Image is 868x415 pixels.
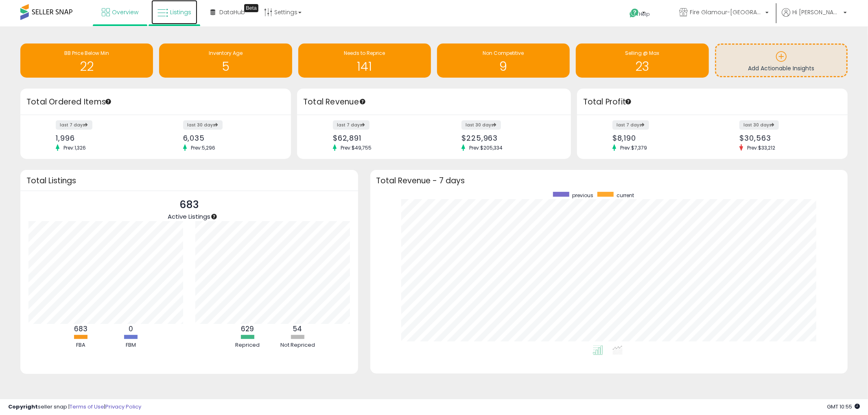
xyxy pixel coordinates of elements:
a: Needs to Reprice 141 [298,43,431,78]
h1: 9 [441,60,566,73]
h3: Total Profit [583,96,842,108]
h3: Total Revenue [303,96,565,108]
span: Prev: $49,755 [337,144,376,151]
b: 54 [293,324,302,334]
div: FBM [106,341,155,349]
a: Terms of Use [70,403,104,411]
span: Help [639,11,650,17]
div: Tooltip anchor [359,98,366,105]
h1: 141 [302,60,427,73]
h1: 22 [24,60,149,73]
h3: Total Revenue - 7 days [376,178,842,184]
span: Needs to Reprice [344,50,385,56]
a: Non Competitive 9 [437,43,570,78]
div: $8,190 [612,134,706,142]
label: last 30 days [739,120,779,130]
b: 629 [241,324,254,334]
h1: 23 [580,60,704,73]
span: Hi [PERSON_NAME] [792,8,841,16]
a: Hi [PERSON_NAME] [782,8,847,26]
a: Selling @ Max 23 [576,43,708,78]
b: 0 [129,324,133,334]
span: previous [572,192,593,199]
span: Add Actionable Insights [748,64,814,72]
strong: Copyright [8,403,38,411]
div: Repriced [223,341,272,349]
div: Tooltip anchor [244,4,258,12]
h3: Total Ordered Items [26,96,285,108]
span: Active Listings [168,212,210,221]
div: $62,891 [333,134,428,142]
span: Selling @ Max [625,50,659,56]
i: Get Help [629,8,639,18]
p: 683 [168,197,210,213]
div: Tooltip anchor [210,213,218,220]
span: BB Price Below Min [64,50,109,56]
div: Tooltip anchor [625,98,632,105]
a: Help [623,2,666,26]
label: last 30 days [461,120,501,130]
span: current [617,192,634,199]
span: Inventory Age [209,50,243,56]
div: Tooltip anchor [105,98,112,105]
a: Add Actionable Insights [716,45,846,76]
label: last 7 days [56,120,92,130]
span: 2025-10-13 10:55 GMT [827,403,860,411]
div: Not Repriced [273,341,322,349]
label: last 30 days [183,120,223,130]
a: BB Price Below Min 22 [20,43,153,78]
span: DataHub [219,8,245,16]
span: Overview [112,8,138,16]
span: Non Competitive [483,50,524,56]
div: seller snap | | [8,403,141,411]
span: Prev: $205,334 [465,144,507,151]
div: 1,996 [56,134,149,142]
div: 6,035 [183,134,277,142]
span: Fire Glamour-[GEOGRAPHIC_DATA] [690,8,763,16]
a: Privacy Policy [105,403,141,411]
div: $30,563 [739,134,833,142]
h1: 5 [163,60,288,73]
div: $225,963 [461,134,557,142]
div: FBA [56,341,105,349]
span: Prev: $33,212 [743,144,779,151]
span: Listings [170,8,191,16]
a: Inventory Age 5 [159,43,292,78]
label: last 7 days [333,120,370,130]
span: Prev: $7,379 [616,144,651,151]
label: last 7 days [612,120,649,130]
span: Prev: 1,326 [59,144,90,151]
span: Prev: 5,296 [187,144,219,151]
h3: Total Listings [26,178,352,184]
b: 683 [74,324,87,334]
